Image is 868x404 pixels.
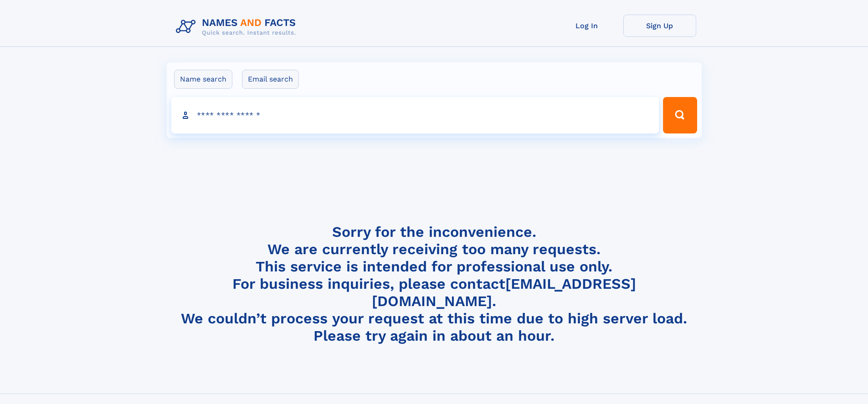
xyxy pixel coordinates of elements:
[550,15,623,37] a: Log In
[172,223,696,345] h4: Sorry for the inconvenience. We are currently receiving too many requests. This service is intend...
[242,70,299,89] label: Email search
[663,97,697,133] button: Search Button
[623,15,696,37] a: Sign Up
[172,15,303,39] img: Logo Names and Facts
[174,70,232,89] label: Name search
[171,97,659,133] input: search input
[372,275,636,310] a: [EMAIL_ADDRESS][DOMAIN_NAME]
